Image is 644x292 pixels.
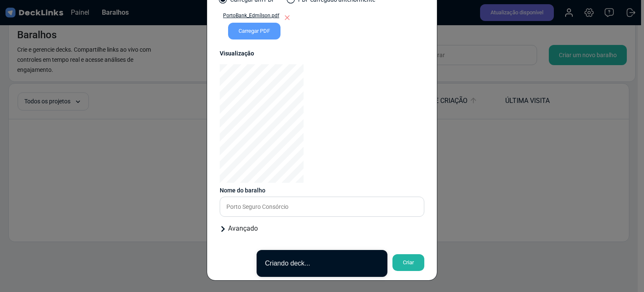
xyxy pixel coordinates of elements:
[374,258,379,267] button: fechar
[239,28,270,34] font: Carregar PDF
[228,224,258,232] font: Avançado
[265,260,310,267] font: Criando deck...
[374,259,379,266] font: ✖︎
[220,50,254,57] font: Visualização
[223,13,279,18] font: PortoBank_Edmílson.pdf
[220,187,265,194] font: Nome do baralho
[403,259,414,266] font: Criar
[220,197,424,217] input: Digite um nome
[220,12,279,23] a: PortoBank_Edmílson.pdf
